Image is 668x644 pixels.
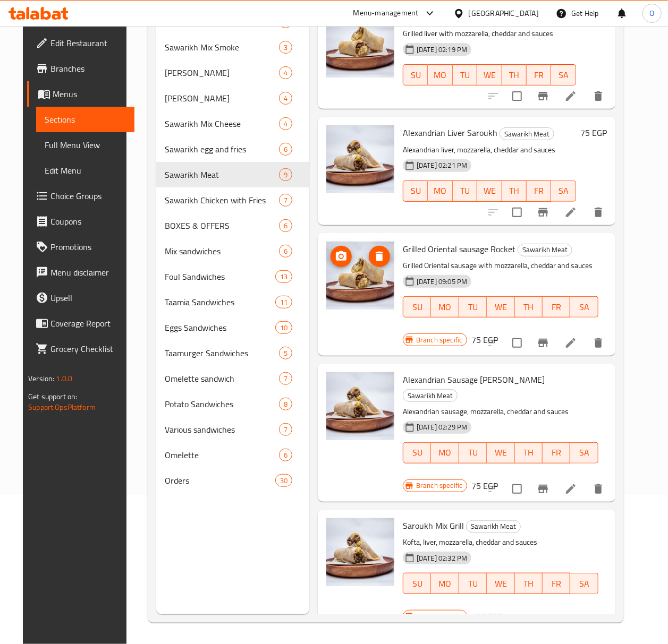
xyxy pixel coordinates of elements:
[326,518,394,586] img: Saroukh Mix Grill
[165,117,279,130] div: Sawarikh Mix Cheese
[50,190,126,202] span: Choice Groups
[403,372,545,388] span: Alexandrian Sausage [PERSON_NAME]
[412,480,467,491] span: Branch specific
[403,64,428,85] button: SU
[506,478,528,500] span: Select to update
[403,405,598,418] p: Alexandrian sausage, mozzarella, cheddar and sauces
[453,64,477,85] button: TU
[279,372,292,385] div: items
[165,270,275,283] div: Foul Sandwiches
[165,92,279,105] span: [PERSON_NAME]
[471,332,498,347] h6: 75 EGP
[435,445,454,460] span: MO
[165,168,279,181] span: Sawarikh Meat
[165,296,275,308] span: Taamia Sandwiches
[457,183,473,199] span: TU
[50,215,126,228] span: Coupons
[165,194,279,207] div: Sawarikh Chicken with Fries
[156,315,309,340] div: Eggs Sandwiches10
[586,330,611,356] button: delete
[555,67,571,83] span: SA
[574,445,594,460] span: SA
[280,170,292,180] span: 9
[165,219,279,232] div: BOXES & OFFERS
[353,7,419,20] div: Menu-management
[275,474,292,487] div: items
[45,139,126,151] span: Full Menu View
[519,445,538,460] span: TH
[27,234,134,260] a: Promotions
[165,66,279,79] div: Sawarikh Falafel
[279,219,292,232] div: items
[165,449,279,461] span: Omelette
[506,332,528,354] span: Select to update
[547,445,566,460] span: FR
[574,576,594,591] span: SA
[408,67,424,83] span: SU
[165,245,279,257] div: Mix sandwiches
[165,474,275,487] div: Orders
[412,335,467,345] span: Branch specific
[463,576,483,591] span: TU
[408,299,427,315] span: SU
[412,45,471,55] span: [DATE] 02:19 PM
[574,299,594,315] span: SA
[165,347,279,359] div: Taamurger Sandwiches
[412,160,471,170] span: [DATE] 02:21 PM
[543,442,570,463] button: FR
[276,297,292,307] span: 11
[469,7,539,19] div: [GEOGRAPHIC_DATA]
[466,520,521,533] div: Sawarikh Meat
[564,206,577,219] a: Edit menu item
[165,92,279,105] div: Sawarikh Fries
[491,576,510,591] span: WE
[280,425,292,435] span: 7
[403,181,428,202] button: SU
[45,164,126,177] span: Edit Menu
[435,299,454,315] span: MO
[165,143,279,156] span: Sawarikh egg and fries
[564,337,577,349] a: Edit menu item
[487,296,514,317] button: WE
[431,296,459,317] button: MO
[326,242,394,310] img: Grilled Oriental sausage Rocket
[276,272,292,282] span: 13
[477,64,502,85] button: WE
[27,56,134,81] a: Branches
[275,296,292,308] div: items
[165,423,279,436] div: Various sandwiches
[156,366,309,391] div: Omelette sandwich7
[481,183,497,199] span: WE
[502,64,527,85] button: TH
[586,200,611,225] button: delete
[518,244,572,256] span: Sawarikh Meat
[280,93,292,104] span: 4
[156,111,309,136] div: Sawarikh Mix Cheese4
[463,299,483,315] span: TU
[515,573,543,594] button: TH
[403,390,457,402] span: Sawarikh Meat
[326,10,394,78] img: Grilled liver Rocket
[36,158,134,183] a: Edit Menu
[279,66,292,79] div: items
[477,181,502,202] button: WE
[276,323,292,333] span: 10
[50,241,126,253] span: Promotions
[27,30,134,56] a: Edit Restaurant
[527,181,551,202] button: FR
[564,483,577,495] a: Edit menu item
[403,389,458,402] div: Sawarikh Meat
[27,209,134,234] a: Coupons
[279,347,292,359] div: items
[27,285,134,311] a: Upsell
[165,321,275,334] div: Eggs Sandwiches
[280,68,292,78] span: 4
[50,317,126,330] span: Coverage Report
[280,42,292,53] span: 3
[506,85,528,107] span: Select to update
[500,127,554,140] div: Sawarikh Meat
[280,246,292,256] span: 6
[279,423,292,436] div: items
[530,476,556,502] button: Branch-specific-item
